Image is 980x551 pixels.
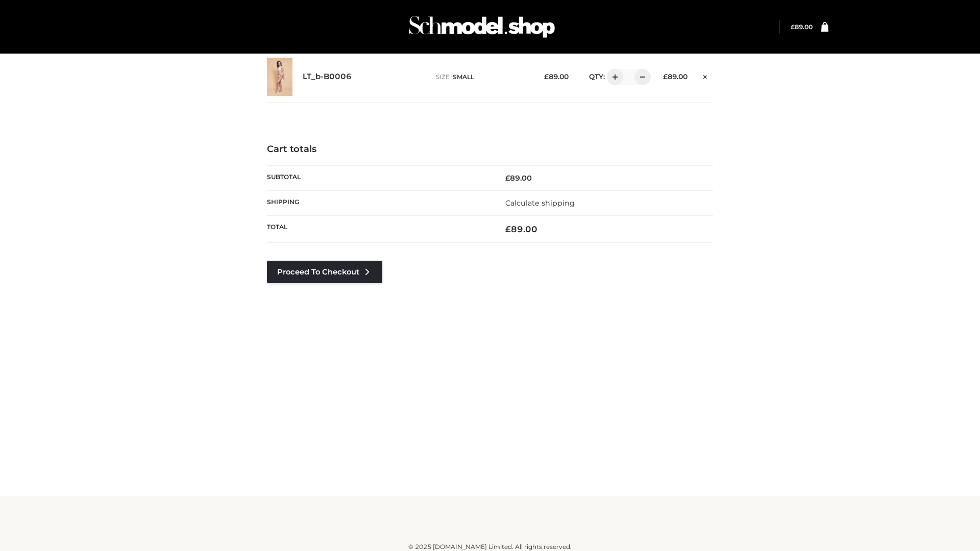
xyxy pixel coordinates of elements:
a: Calculate shipping [505,198,575,208]
a: £89.00 [791,23,813,31]
span: £ [544,72,549,81]
th: Subtotal [267,165,490,190]
span: £ [505,173,510,183]
span: £ [505,224,511,234]
img: Schmodel Admin 964 [405,7,558,47]
h4: Cart totals [267,144,713,155]
div: QTY: [579,69,647,85]
bdi: 89.00 [544,72,569,81]
span: £ [663,72,668,81]
bdi: 89.00 [663,72,688,81]
th: Shipping [267,190,490,215]
span: SMALL [453,73,474,81]
p: size : [436,72,528,82]
a: Remove this item [698,69,713,82]
a: Proceed to Checkout [267,261,382,283]
bdi: 89.00 [505,224,537,234]
a: LT_b-B0006 [303,72,352,82]
th: Total [267,216,490,243]
img: LT_b-B0006 - SMALL [267,58,292,96]
span: £ [791,23,795,31]
bdi: 89.00 [505,173,532,183]
bdi: 89.00 [791,23,813,31]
